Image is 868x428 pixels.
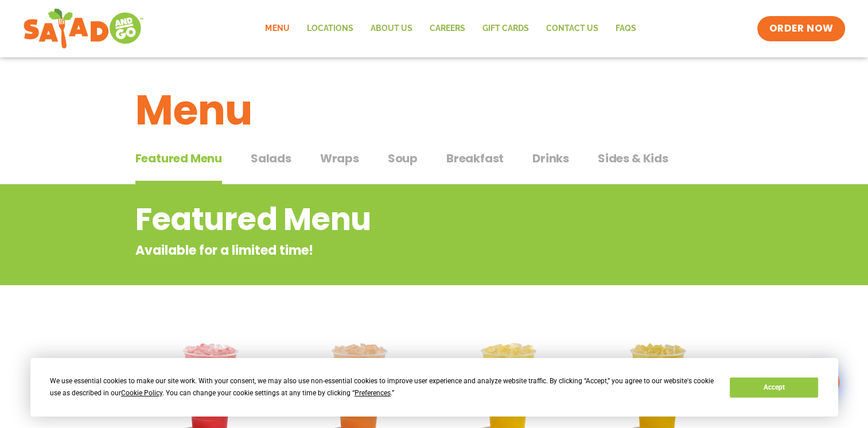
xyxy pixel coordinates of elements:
[23,6,144,52] img: new-SAG-logo-768×292
[256,15,644,42] nav: Menu
[135,79,733,141] h1: Menu
[30,358,838,417] div: Cookie Consent Prompt
[537,15,606,42] a: Contact Us
[256,15,298,42] a: Menu
[320,150,359,167] span: Wraps
[730,378,818,398] button: Accept
[532,150,569,167] span: Drinks
[473,15,537,42] a: GIFT CARDS
[446,150,504,167] span: Breakfast
[388,150,418,167] span: Soup
[606,15,644,42] a: FAQs
[421,15,473,42] a: Careers
[135,146,733,185] div: Tabbed content
[769,22,833,36] span: ORDER NOW
[135,196,641,243] h2: Featured Menu
[355,389,391,397] span: Preferences
[598,150,668,167] span: Sides & Kids
[298,15,361,42] a: Locations
[135,241,641,260] p: Available for a limited time!
[251,150,291,167] span: Salads
[361,15,421,42] a: About Us
[50,375,716,399] div: We use essential cookies to make our site work. With your consent, we may also use non-essential ...
[757,16,844,41] a: ORDER NOW
[135,150,222,167] span: Featured Menu
[121,389,162,397] span: Cookie Policy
